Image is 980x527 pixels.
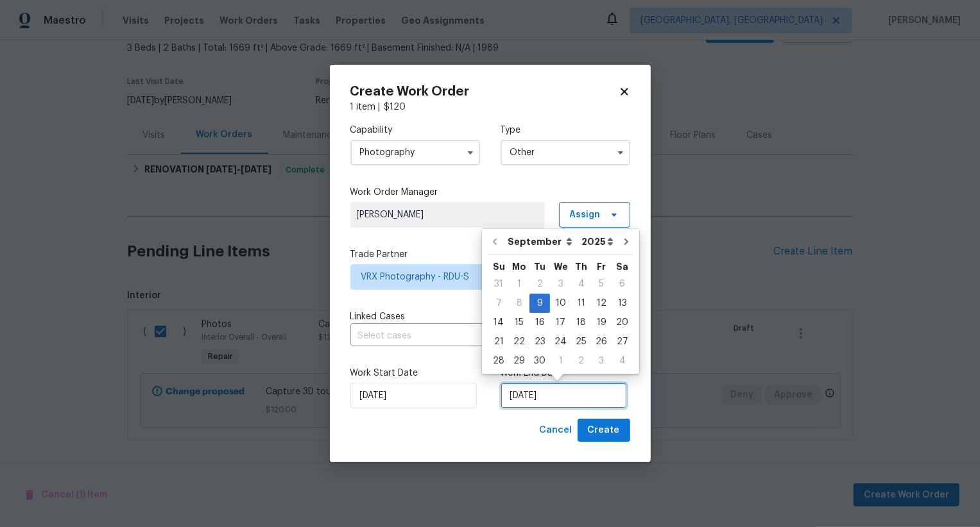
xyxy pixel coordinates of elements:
div: 8 [509,294,529,312]
div: 1 [509,275,529,293]
div: 5 [591,275,612,293]
button: Show options [463,145,478,160]
div: 2 [529,275,550,293]
div: 3 [591,352,612,370]
div: 17 [550,314,571,331]
div: Sat Sep 13 2025 [612,294,633,313]
label: Capability [350,124,480,137]
div: 30 [529,352,550,370]
div: 4 [612,352,633,370]
div: 19 [591,314,612,331]
button: Go to next month [617,229,636,255]
span: VRX Photography - RDU-S [361,271,601,283]
div: Sun Sep 14 2025 [488,313,509,332]
div: 9 [529,294,550,312]
div: 29 [509,352,529,370]
div: Tue Sep 02 2025 [529,274,550,294]
div: 28 [488,352,509,370]
div: Sat Sep 20 2025 [612,313,633,332]
span: Linked Cases [350,310,406,323]
div: 31 [488,275,509,293]
div: 24 [550,333,571,351]
select: Year [578,232,617,251]
input: Select cases [350,326,594,346]
span: Cancel [540,422,572,439]
div: 13 [612,294,633,312]
div: Sat Sep 06 2025 [612,274,633,294]
input: M/D/YYYY [350,383,477,408]
input: Select... [350,140,480,165]
div: Thu Sep 25 2025 [571,332,591,351]
span: Assign [570,208,601,221]
div: Fri Oct 03 2025 [591,351,612,371]
div: Tue Sep 09 2025 [529,294,550,313]
select: Month [504,232,578,251]
label: Work Order Manager [350,186,630,199]
div: 1 item | [350,101,630,113]
div: 18 [571,314,591,331]
abbr: Friday [597,262,606,271]
div: 20 [612,314,633,331]
div: Wed Sep 03 2025 [550,274,571,294]
input: Select... [501,140,630,165]
div: 16 [529,314,550,331]
div: Wed Sep 17 2025 [550,313,571,332]
abbr: Thursday [575,262,587,271]
div: Sun Sep 07 2025 [488,294,509,313]
div: Wed Sep 24 2025 [550,332,571,351]
div: Tue Sep 16 2025 [529,313,550,332]
div: 6 [612,275,633,293]
button: Show options [613,145,628,160]
div: Sat Oct 04 2025 [612,351,633,371]
div: 3 [550,275,571,293]
div: Thu Oct 02 2025 [571,351,591,371]
div: 15 [509,314,529,331]
abbr: Monday [512,262,526,271]
div: Thu Sep 11 2025 [571,294,591,313]
div: Sun Sep 28 2025 [488,351,509,371]
div: Mon Sep 15 2025 [509,313,529,332]
div: Mon Sep 01 2025 [509,274,529,294]
abbr: Tuesday [534,262,546,271]
div: Fri Sep 26 2025 [591,332,612,351]
div: 11 [571,294,591,312]
label: Work Start Date [350,367,480,380]
button: Create [578,419,630,442]
abbr: Saturday [616,262,628,271]
span: [PERSON_NAME] [357,208,538,221]
div: 23 [529,333,550,351]
div: Thu Sep 18 2025 [571,313,591,332]
div: 2 [571,352,591,370]
div: 21 [488,333,509,351]
span: Create [588,422,620,439]
div: 10 [550,294,571,312]
div: Tue Sep 23 2025 [529,332,550,351]
label: Trade Partner [350,248,630,261]
div: Thu Sep 04 2025 [571,274,591,294]
label: Type [501,124,630,137]
div: Mon Sep 08 2025 [509,294,529,313]
div: 27 [612,333,633,351]
div: 7 [488,294,509,312]
div: Tue Sep 30 2025 [529,351,550,371]
button: Go to previous month [485,229,504,255]
button: Cancel [535,419,578,442]
div: Sun Sep 21 2025 [488,332,509,351]
div: 25 [571,333,591,351]
div: Wed Oct 01 2025 [550,351,571,371]
h2: Create Work Order [350,85,619,98]
div: Mon Sep 22 2025 [509,332,529,351]
div: 14 [488,314,509,331]
abbr: Sunday [493,262,505,271]
div: Sat Sep 27 2025 [612,332,633,351]
div: Mon Sep 29 2025 [509,351,529,371]
div: 4 [571,275,591,293]
div: Fri Sep 12 2025 [591,294,612,313]
div: Fri Sep 19 2025 [591,313,612,332]
span: $ 120 [384,103,406,112]
div: 12 [591,294,612,312]
div: 22 [509,333,529,351]
div: 1 [550,352,571,370]
abbr: Wednesday [554,262,568,271]
input: M/D/YYYY [501,383,627,408]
